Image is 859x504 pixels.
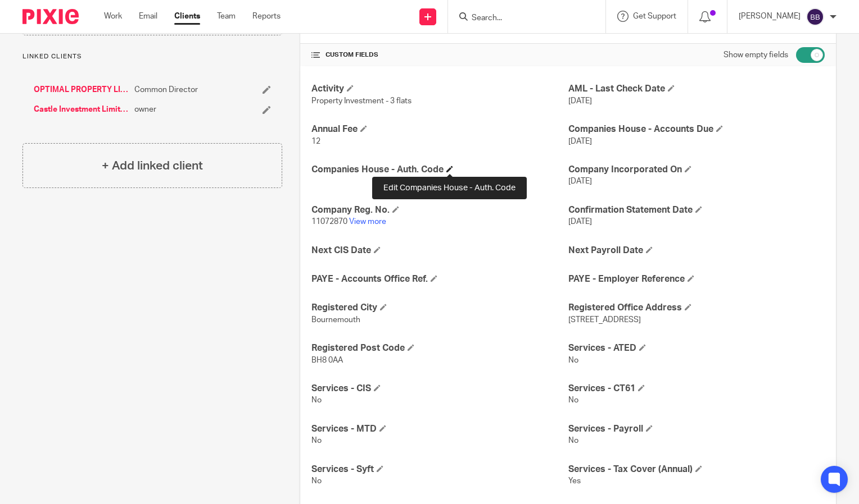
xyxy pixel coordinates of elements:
span: [DATE] [568,138,592,145]
h4: Companies House - Accounts Due [568,123,825,135]
label: Show empty fields [724,49,788,61]
h4: Registered City [311,302,568,314]
a: Clients [174,11,200,22]
h4: Annual Fee [311,123,568,135]
span: No [311,437,322,445]
span: Bournemouth [311,316,360,324]
img: Pixie [22,9,79,24]
h4: + Add linked client [102,157,203,175]
span: No [311,477,322,485]
h4: Company Incorporated On [568,164,825,176]
span: 12 [311,138,320,145]
span: No [568,437,578,445]
span: No [311,396,322,404]
span: [DATE] [568,97,592,105]
a: OPTIMAL PROPERTY LIMITED [34,84,129,95]
h4: Services - CT61 [568,383,825,395]
a: Work [104,11,122,22]
p: [PERSON_NAME] [739,11,801,22]
span: BH8 0AA [311,356,343,364]
span: 11072870 [311,218,347,226]
a: Team [217,11,236,22]
h4: Registered Office Address [568,302,825,314]
span: Get Support [633,12,676,20]
h4: Services - Tax Cover (Annual) [568,464,825,475]
h4: PAYE - Employer Reference [568,273,825,285]
h4: Services - Syft [311,464,568,475]
h4: Activity [311,83,568,95]
h4: Registered Post Code [311,342,568,354]
a: Castle Investment Limited [34,104,129,115]
h4: Services - ATED [568,342,825,354]
h4: Services - CIS [311,383,568,395]
span: Property Investment - 3 flats [311,97,412,105]
h4: Confirmation Statement Date [568,204,825,216]
p: Linked clients [22,52,282,61]
h4: CUSTOM FIELDS [311,51,568,59]
h4: Services - Payroll [568,423,825,435]
span: [DATE] [568,218,592,226]
a: Reports [252,11,281,22]
h4: Next Payroll Date [568,245,825,256]
span: Common Director [134,84,198,95]
span: No [568,356,578,364]
span: [DATE] [568,177,592,185]
h4: Services - MTD [311,423,568,435]
img: svg%3E [806,8,824,26]
h4: Companies House - Auth. Code [311,164,568,176]
a: View more [349,218,386,226]
h4: AML - Last Check Date [568,83,825,95]
span: No [568,396,578,404]
h4: Company Reg. No. [311,204,568,216]
h4: Next CIS Date [311,245,568,256]
span: [STREET_ADDRESS] [568,316,641,324]
span: Yes [568,477,581,485]
h4: PAYE - Accounts Office Ref. [311,273,568,285]
input: Search [471,13,572,24]
a: Email [139,11,157,22]
span: owner [134,104,156,115]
